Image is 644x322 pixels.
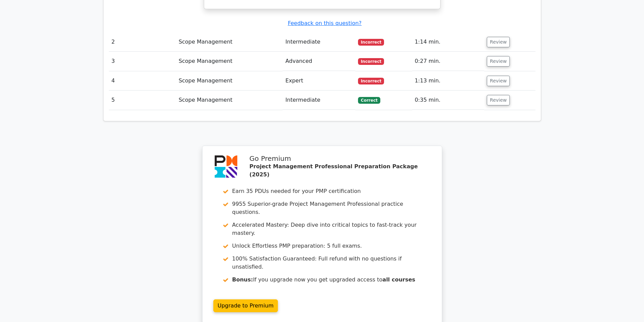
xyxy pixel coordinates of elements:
[412,91,484,110] td: 0:35 min.
[487,37,510,47] button: Review
[412,52,484,71] td: 0:27 min.
[176,52,283,71] td: Scope Management
[176,71,283,91] td: Scope Management
[487,76,510,86] button: Review
[283,91,355,110] td: Intermediate
[358,97,380,104] span: Correct
[358,58,384,65] span: Incorrect
[213,299,278,312] a: Upgrade to Premium
[487,95,510,105] button: Review
[412,32,484,52] td: 1:14 min.
[109,52,176,71] td: 3
[487,56,510,67] button: Review
[283,52,355,71] td: Advanced
[283,32,355,52] td: Intermediate
[109,32,176,52] td: 2
[358,39,384,46] span: Incorrect
[283,71,355,91] td: Expert
[412,71,484,91] td: 1:13 min.
[288,20,361,26] a: Feedback on this question?
[109,71,176,91] td: 4
[358,78,384,84] span: Incorrect
[176,91,283,110] td: Scope Management
[109,91,176,110] td: 5
[176,32,283,52] td: Scope Management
